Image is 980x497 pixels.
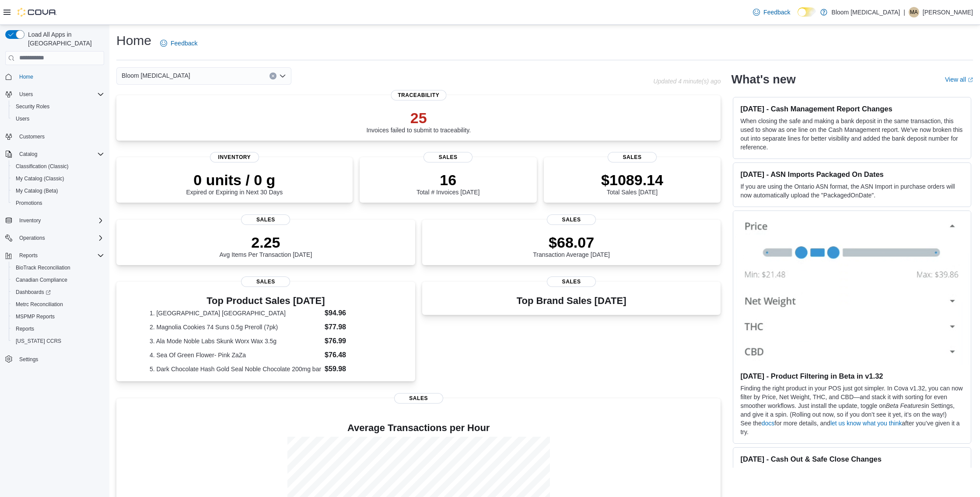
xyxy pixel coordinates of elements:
span: Security Roles [16,103,49,110]
dd: $77.98 [325,322,382,332]
button: Settings [2,352,108,365]
span: My Catalog (Beta) [16,187,58,194]
span: My Catalog (Beta) [12,186,104,196]
a: Users [12,114,33,124]
a: [US_STATE] CCRS [12,336,65,346]
button: Catalog [2,148,108,160]
a: View allExternal link [945,76,973,83]
p: If you are using the Ontario ASN format, the ASN Import in purchase orders will now automatically... [740,182,964,200]
button: Operations [2,232,108,244]
button: [US_STATE] CCRS [9,335,108,347]
span: Reports [16,250,104,261]
button: Classification (Classic) [9,160,108,173]
button: My Catalog (Beta) [9,185,108,197]
a: My Catalog (Classic) [12,173,68,184]
p: 2.25 [219,234,312,251]
div: Invoices failed to submit to traceability. [366,109,471,134]
span: My Catalog (Classic) [16,175,64,182]
a: Settings [16,354,42,365]
button: Canadian Compliance [9,274,108,286]
span: Feedback [171,39,197,48]
span: [US_STATE] CCRS [16,338,61,345]
a: Security Roles [12,101,53,112]
h3: [DATE] - Cash Management Report Changes [740,104,964,113]
div: Transaction Average [DATE] [533,234,610,258]
div: Total # Invoices [DATE] [416,171,479,196]
a: MSPMP Reports [12,311,58,322]
span: MSPMP Reports [12,311,104,322]
p: Updated 4 minute(s) ago [653,78,721,85]
span: Dashboards [16,289,51,296]
p: 25 [366,109,471,127]
span: Users [19,91,33,98]
button: Reports [2,249,108,262]
dd: $94.96 [325,308,382,318]
span: BioTrack Reconciliation [12,262,104,273]
p: $68.07 [533,234,610,251]
h2: What's new [731,72,795,86]
span: Settings [16,353,104,364]
div: Total Sales [DATE] [601,171,663,196]
a: Home [16,72,37,82]
span: Metrc Reconciliation [16,301,63,308]
span: Sales [241,276,290,287]
span: Traceability [391,90,446,100]
span: Settings [19,356,38,363]
span: Promotions [16,200,42,207]
button: Reports [16,250,41,261]
button: Home [2,70,108,83]
span: Classification (Classic) [12,161,104,172]
span: Users [16,89,104,100]
p: When closing the safe and making a bank deposit in the same transaction, this used to show as one... [740,117,964,152]
dt: 3. Ala Mode Noble Labs Skunk Worx Wax 3.5g [150,337,321,345]
p: 16 [416,171,479,189]
span: Load All Apps in [GEOGRAPHIC_DATA] [24,30,104,48]
span: Washington CCRS [12,336,104,346]
span: Reports [12,324,104,334]
span: Customers [19,133,45,140]
span: Inventory [210,152,259,162]
span: Metrc Reconciliation [12,299,104,310]
span: Feedback [763,8,790,17]
button: Clear input [269,72,276,79]
button: Catalog [16,149,41,159]
a: Feedback [157,35,201,52]
p: $1089.14 [601,171,663,189]
div: Expired or Expiring in Next 30 Days [186,171,283,196]
h3: [DATE] - Product Filtering in Beta in v1.32 [740,372,964,380]
span: Classification (Classic) [16,163,69,170]
p: Bloom [MEDICAL_DATA] [832,7,900,17]
span: BioTrack Reconciliation [16,264,70,271]
span: Reports [16,325,34,332]
button: Users [2,88,108,100]
span: Sales [547,214,596,225]
span: Operations [16,233,104,243]
a: Metrc Reconciliation [12,299,66,310]
span: Sales [608,152,657,162]
span: Sales [394,393,443,404]
a: Dashboards [12,287,54,297]
span: MSPMP Reports [16,313,55,320]
button: Operations [16,233,49,243]
button: Reports [9,323,108,335]
span: Users [16,115,29,122]
h3: [DATE] - ASN Imports Packaged On Dates [740,170,964,179]
svg: External link [968,77,973,83]
span: Sales [241,214,290,225]
p: [PERSON_NAME] [923,7,973,17]
dd: $76.48 [325,350,382,360]
span: Reports [19,252,38,259]
span: Customers [16,131,104,142]
span: Home [19,73,33,80]
a: Reports [12,324,38,334]
a: BioTrack Reconciliation [12,262,74,273]
span: Sales [547,276,596,287]
button: Metrc Reconciliation [9,298,108,311]
span: Bloom [MEDICAL_DATA] [122,70,190,81]
span: Users [12,114,104,124]
span: Canadian Compliance [16,276,67,283]
a: docs [762,420,775,427]
button: Customers [2,130,108,143]
a: Dashboards [9,286,108,298]
dt: 5. Dark Chocolate Hash Gold Seal Noble Chocolate 200mg bar [150,365,321,373]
